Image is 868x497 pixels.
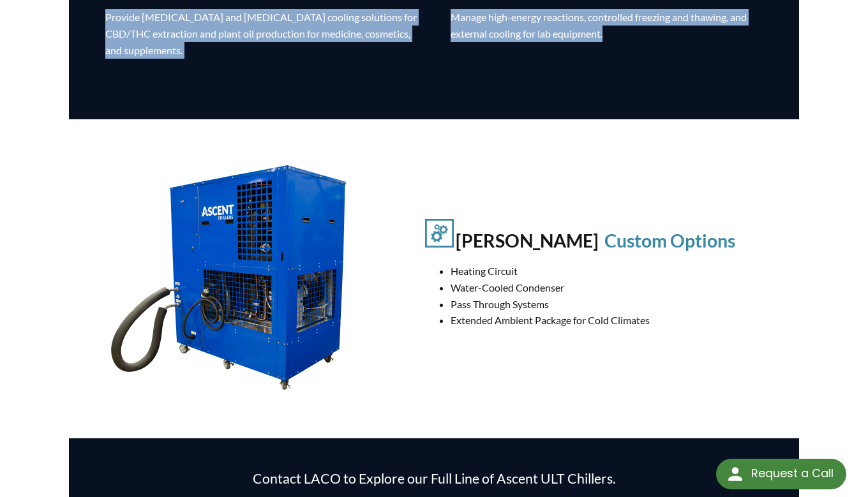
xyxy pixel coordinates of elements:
li: Pass Through Systems [451,296,799,313]
p: Provide [MEDICAL_DATA] and [MEDICAL_DATA] cooling solutions for CBD/THC extraction and plant oil ... [105,9,417,58]
li: Extended Ambient Package for Cold Climates [451,312,799,329]
h2: [PERSON_NAME] [456,230,599,251]
li: Heating Circuit [451,263,799,279]
div: Request a Call [751,459,834,488]
img: round button [725,464,745,484]
h3: Contact LACO to Explore our Full Line of Ascent ULT Chillers. [142,470,726,488]
p: Manage high-energy reactions, controlled freezing and thawing, and external cooling for lab equip... [451,9,763,41]
div: Request a Call [716,459,846,489]
li: Water-Cooled Condenser [451,279,799,296]
h2: Custom Options [604,230,735,251]
img: Options icon [425,219,454,248]
img: Ascent Chiller [101,151,356,406]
